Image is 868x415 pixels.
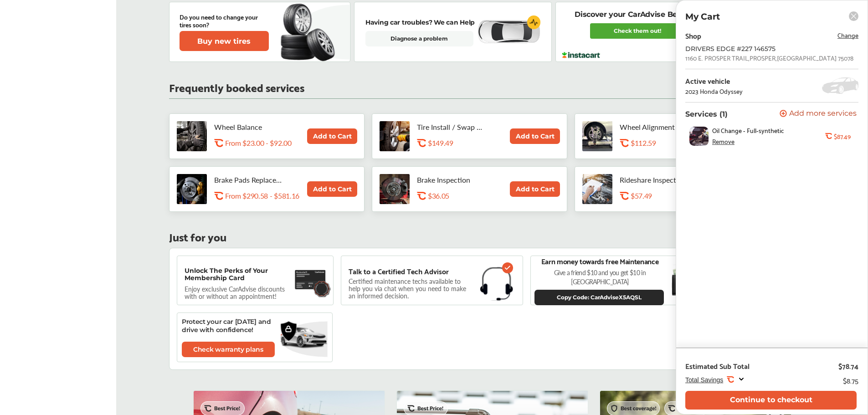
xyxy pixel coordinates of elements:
[280,321,297,342] img: warranty.a715e77d.svg
[843,374,858,386] div: $8.75
[685,87,743,95] div: 2023 Honda Odyssey
[685,110,728,118] p: Services (1)
[561,52,601,58] img: instacart-logo.217963cc.svg
[428,191,513,200] div: $36.05
[214,175,282,184] p: Brake Pads Replacement
[685,391,857,410] button: Continue to checkout
[185,285,294,300] p: Enjoy exclusive CarAdvise discounts with or without an appointment!
[789,110,857,118] span: Add more services
[685,54,853,61] div: 1160 E. PROSPER TRAIL , PROSPER , [GEOGRAPHIC_DATA] 75078
[837,30,858,40] span: Change
[685,361,750,370] div: Estimated Sub Total
[689,127,709,146] img: oil-change-thumb.jpg
[631,138,715,147] div: $112.59
[685,29,701,41] div: Shop
[417,123,485,131] p: Tire Install / Swap Tires
[685,77,743,85] div: Active vehicle
[534,290,664,305] button: Copy Code: CarAdviseX5AQSL
[417,175,485,184] p: Brake Inspection
[780,110,857,118] button: Add more services
[380,121,410,151] img: tire-install-swap-tires-thumb.jpg
[620,123,688,131] p: Wheel Alignment
[285,325,292,333] img: lock-icon.a4a4a2b2.svg
[712,127,784,134] span: Oil Change - Full-synthetic
[180,13,269,28] p: Do you need to change your tires soon?
[685,45,831,52] div: DRIVERS EDGE #227 146575
[313,280,331,297] img: badge.f18848ea.svg
[365,17,475,27] p: Having car troubles? We can Help
[620,175,688,184] p: Rideshare Inspection
[527,15,541,29] img: cardiogram-logo.18e20815.svg
[480,267,513,301] img: headphones.1b115f31.svg
[672,265,699,296] img: black-wallet.e93b9b5d.svg
[214,123,282,131] p: Wheel Balance
[477,20,540,44] img: diagnose-vehicle.c84bcb0a.svg
[307,128,357,144] button: Add to Cart
[349,279,473,298] p: Certified maintenance techs available to help you via chat when you need to make an informed deci...
[180,31,269,51] button: Buy new tires
[225,191,299,200] p: From $290.58 - $581.16
[712,138,734,145] div: Remove
[169,232,226,241] p: Just for you
[280,321,328,358] img: bg-ellipse.2da0866b.svg
[380,174,410,204] img: brake-inspection-thumb.jpg
[834,133,850,140] b: $87.49
[502,262,513,273] img: check-icon.521c8815.svg
[280,323,328,352] img: vehicle.3f86c5e7.svg
[180,31,271,51] a: Buy new tires
[780,110,858,118] a: Add more services
[177,121,207,151] img: tire-wheel-balance-thumb.jpg
[510,181,560,197] button: Add to Cart
[307,181,357,197] button: Add to Cart
[295,267,326,292] img: maintenance-card.27cfeff5.svg
[590,23,685,39] a: Check them out!
[582,121,612,151] img: wheel-alignment-thumb.jpg
[575,10,700,20] p: Discover your CarAdvise Benefits!
[631,191,715,200] div: $57.49
[169,82,304,91] p: Frequently booked services
[349,267,449,275] p: Talk to a Certified Tech Advisor
[225,138,292,147] p: From $23.00 - $92.00
[534,268,665,286] p: Give a friend $10 and you get $10 in [GEOGRAPHIC_DATA]
[185,267,291,282] p: Unlock The Perks of Your Membership Card
[182,318,282,334] p: Protect your car [DATE] and drive with confidence!
[510,128,560,144] button: Add to Cart
[428,138,513,147] div: $149.49
[685,11,720,22] p: My Cart
[365,31,473,46] a: Diagnose a problem
[822,77,858,94] img: placeholder_car.5a1ece94.svg
[582,174,612,204] img: rideshare-visual-inspection-thumb.jpg
[182,342,275,357] a: Check warranty plans
[838,361,858,370] div: $78.74
[541,256,659,266] p: Earn money towards free Maintenance
[177,174,207,204] img: brake-pads-replacement-thumb.jpg
[685,376,723,384] span: Total Savings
